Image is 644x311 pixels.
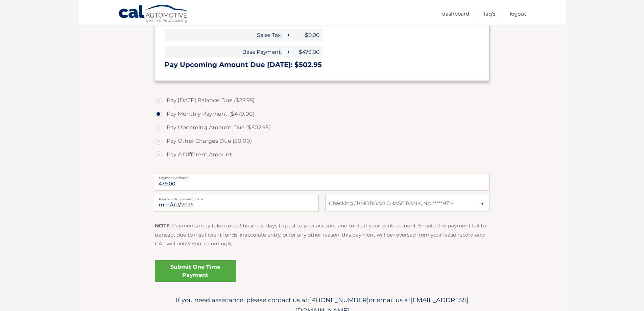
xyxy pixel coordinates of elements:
label: Pay Monthly Payment ($479.00) [155,107,490,121]
a: FAQ's [484,8,495,19]
label: Pay A Different Amount [155,148,490,161]
label: Pay Other Charges Due ($0.00) [155,134,490,148]
span: Base Payment: [165,46,284,58]
h3: Pay Upcoming Amount Due [DATE]: $502.95 [165,61,480,69]
a: Dashboard [442,8,469,19]
label: Pay Upcoming Amount Due ($502.95) [155,121,490,134]
label: Payment Processing Date [155,195,319,200]
span: [PHONE_NUMBER] [309,296,369,304]
input: Payment Amount [155,174,490,191]
a: Cal Automotive [118,4,189,24]
label: Payment Amount [155,174,490,179]
p: : Payments may take up to 3 business days to post to your account and to clear your bank account.... [155,221,490,248]
strong: NOTE [155,222,170,229]
span: Sales Tax: [165,29,284,41]
span: + [285,29,291,41]
a: Submit One Time Payment [155,260,236,282]
a: Logout [510,8,526,19]
span: $479.00 [292,46,322,58]
span: + [285,46,291,58]
input: Payment Date [155,195,319,212]
label: Pay [DATE] Balance Due ($23.95) [155,94,490,107]
span: $0.00 [292,29,322,41]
